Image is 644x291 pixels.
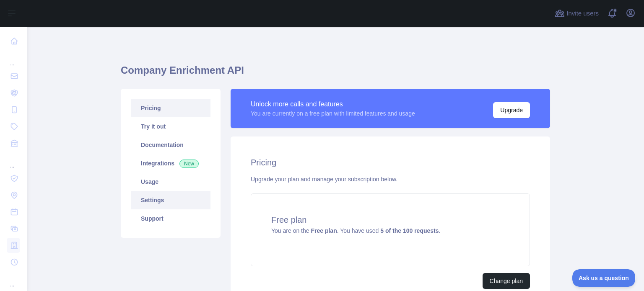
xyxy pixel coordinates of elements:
[251,109,415,118] div: You are currently on a free plan with limited features and usage
[251,157,530,168] h2: Pricing
[251,175,530,183] div: Upgrade your plan and manage your subscription below.
[271,214,509,226] h4: Free plan
[553,7,600,20] button: Invite users
[7,271,20,288] div: ...
[131,173,210,191] a: Usage
[131,191,210,209] a: Settings
[7,50,20,67] div: ...
[483,273,530,289] button: Change plan
[179,160,199,168] span: New
[493,102,530,118] button: Upgrade
[380,227,439,234] strong: 5 of the 100 requests
[311,227,337,234] strong: Free plan
[7,152,20,169] div: ...
[572,269,636,287] iframe: Toggle Customer Support
[131,99,210,117] a: Pricing
[131,154,210,173] a: Integrations New
[121,64,550,84] h1: Company Enrichment API
[131,209,210,228] a: Support
[251,99,415,109] div: Unlock more calls and features
[131,117,210,136] a: Try it out
[131,136,210,154] a: Documentation
[566,9,599,18] span: Invite users
[271,227,440,234] span: You are on the . You have used .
